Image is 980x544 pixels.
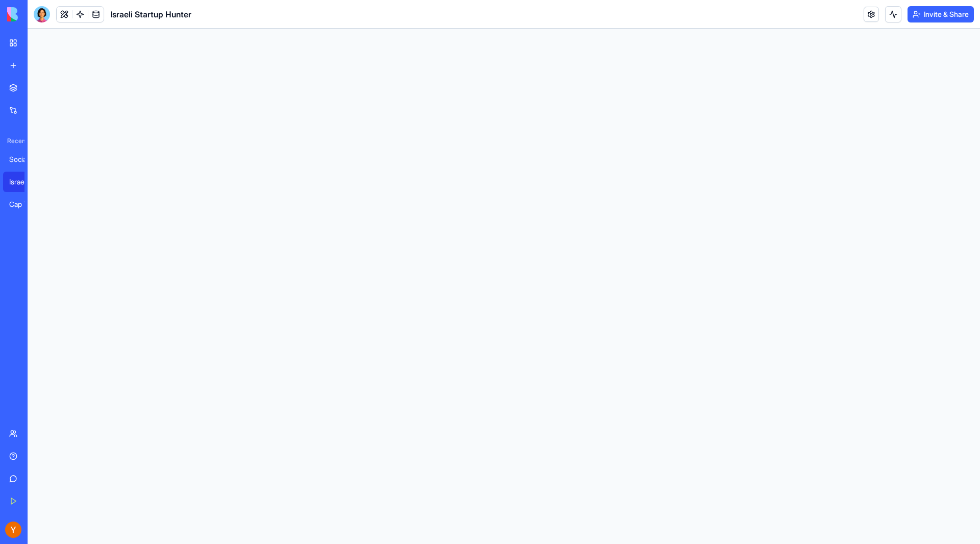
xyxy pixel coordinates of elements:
div: Cap Table Analyzer [9,199,38,209]
span: Recent [3,137,24,145]
a: Israeli Startup Hunter [3,172,44,192]
button: Invite & Share [908,6,974,22]
div: Social Media Content Generator [9,154,38,164]
a: Cap Table Analyzer [3,194,44,215]
span: Israeli Startup Hunter [110,8,191,20]
img: ACg8ocKKmw1B5YjjdIxTReIFLpjOIn1ULGa3qRQpM8Mt_L5JmWuBbQ=s96-c [5,522,21,538]
a: Social Media Content Generator [3,149,44,170]
div: Israeli Startup Hunter [9,177,38,187]
img: logo [7,7,70,21]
